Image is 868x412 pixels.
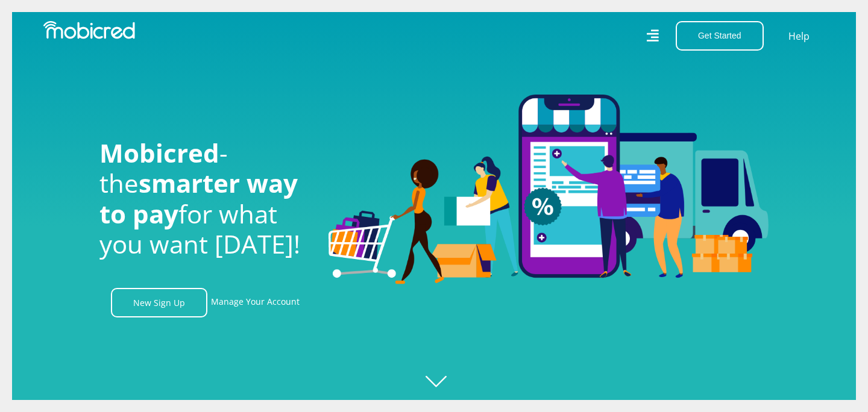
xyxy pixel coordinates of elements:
[99,166,298,230] span: smarter way to pay
[43,21,135,39] img: Mobicred
[99,138,310,260] h1: - the for what you want [DATE]!
[111,288,207,317] a: New Sign Up
[676,21,764,51] button: Get Started
[788,28,810,44] a: Help
[329,95,769,285] img: Welcome to Mobicred
[211,288,300,317] a: Manage Your Account
[99,136,219,170] span: Mobicred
